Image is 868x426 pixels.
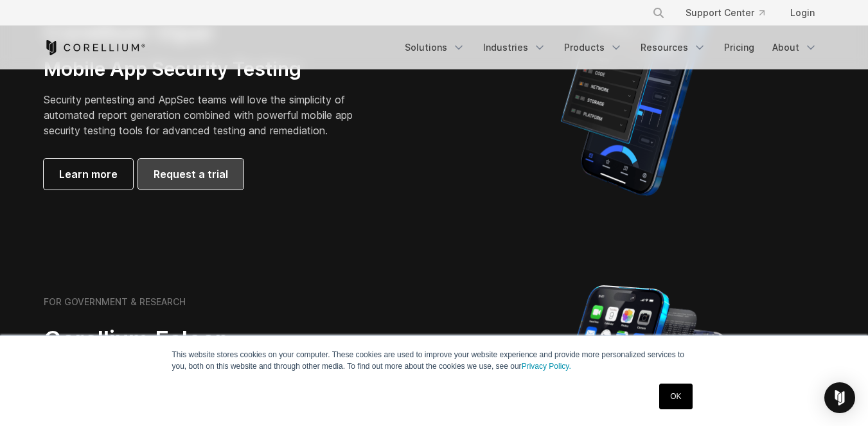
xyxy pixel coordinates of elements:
h6: FOR GOVERNMENT & RESEARCH [44,296,186,308]
div: Open Intercom Messenger [824,382,855,413]
h2: Corellium Falcon [44,325,403,354]
a: Learn more [44,159,133,190]
a: Corellium Home [44,40,146,55]
a: Pricing [716,36,762,59]
a: OK [659,384,692,409]
div: Navigation Menu [637,1,825,24]
div: Navigation Menu [397,36,825,59]
button: Search [647,1,670,24]
a: Request a trial [138,159,244,190]
p: Security pentesting and AppSec teams will love the simplicity of automated report generation comb... [44,92,373,138]
a: Industries [475,36,554,59]
a: Support Center [675,1,775,24]
a: Resources [633,36,714,59]
span: Request a trial [154,166,228,182]
a: About [765,36,825,59]
a: Products [556,36,630,59]
span: Learn more [59,166,118,182]
a: Solutions [397,36,473,59]
h3: Mobile App Security Testing [44,57,373,82]
p: This website stores cookies on your computer. These cookies are used to improve your website expe... [172,349,696,372]
a: Privacy Policy. [522,362,571,371]
a: Login [780,1,825,24]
